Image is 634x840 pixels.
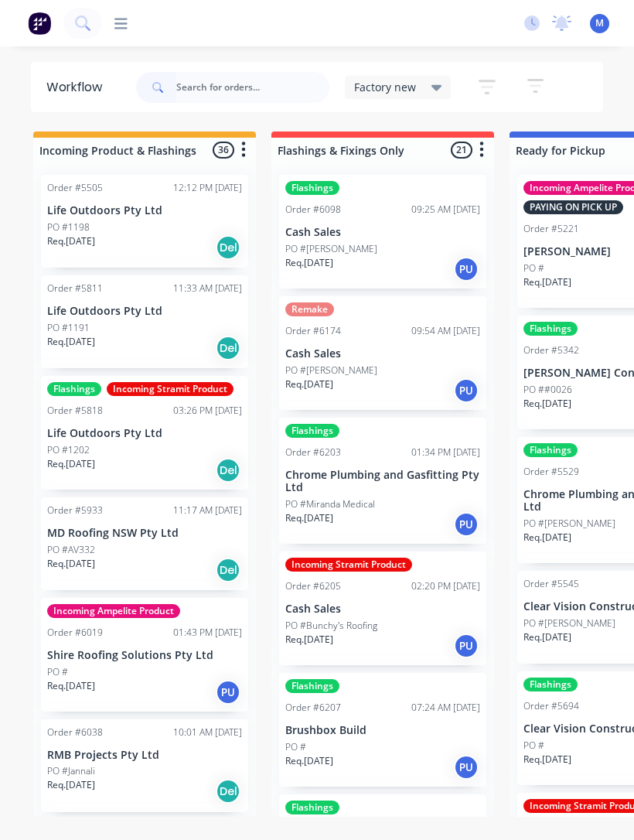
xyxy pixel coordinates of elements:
p: Req. [DATE] [523,630,571,644]
p: PO #1191 [47,321,90,335]
div: Flashings [47,382,101,396]
p: PO # [285,740,306,754]
div: Order #581111:33 AM [DATE]Life Outdoors Pty LtdPO #1191Req.[DATE]Del [41,275,248,368]
div: Order #6207 [285,701,341,715]
p: Req. [DATE] [47,457,95,471]
div: Order #5221 [523,222,579,236]
div: 10:01 AM [DATE] [173,726,242,739]
div: Flashings [285,679,339,693]
p: PO #[PERSON_NAME] [523,517,615,531]
p: Cash Sales [285,347,480,360]
p: PO #[PERSON_NAME] [285,364,377,377]
p: Life Outdoors Pty Ltd [47,204,242,217]
div: Order #5505 [47,181,103,195]
p: Cash Sales [285,603,480,616]
p: Req. [DATE] [285,511,333,525]
p: Req. [DATE] [523,753,571,767]
div: Flashings [285,801,339,814]
div: 12:12 PM [DATE] [173,181,242,195]
div: Incoming Stramit Product [107,382,233,396]
div: Workflow [46,78,110,97]
div: 01:43 PM [DATE] [173,626,242,640]
p: Req. [DATE] [523,275,571,289]
input: Search for orders... [176,72,329,103]
div: Order #6203 [285,446,341,459]
div: 01:34 PM [DATE] [411,446,480,459]
p: Chrome Plumbing and Gasfitting Pty Ltd [285,469,480,495]
p: PO #Bunchy's Roofing [285,619,377,633]
div: 09:25 AM [DATE] [411,203,480,217]
p: Req. [DATE] [285,633,333,647]
p: PO #Miranda Medical [285,497,375,511]
div: Order #603810:01 AM [DATE]RMB Projects Pty LtdPO #JannaliReq.[DATE]Del [41,719,248,812]
div: 09:54 AM [DATE] [411,324,480,338]
p: PO # [47,665,68,679]
p: PO ##0026 [523,383,572,397]
p: Cash Sales [285,226,480,239]
p: Life Outdoors Pty Ltd [47,427,242,440]
p: Req. [DATE] [47,557,95,571]
div: RemakeOrder #617409:54 AM [DATE]Cash SalesPO #[PERSON_NAME]Req.[DATE]PU [279,296,486,410]
div: 11:17 AM [DATE] [173,504,242,517]
div: FlashingsOrder #609809:25 AM [DATE]Cash SalesPO #[PERSON_NAME]Req.[DATE]PU [279,175,486,289]
div: PU [454,378,479,403]
p: Req. [DATE] [47,679,95,693]
div: Remake [285,302,334,316]
p: Req. [DATE] [47,335,95,349]
div: Incoming Stramit ProductOrder #620502:20 PM [DATE]Cash SalesPO #Bunchy's RoofingReq.[DATE]PU [279,551,486,665]
div: FlashingsOrder #620707:24 AM [DATE]Brushbox BuildPO #Req.[DATE]PU [279,673,486,787]
div: PU [454,633,479,658]
div: PU [216,680,240,705]
p: RMB Projects Pty Ltd [47,749,242,762]
div: Order #5818 [47,404,103,418]
div: PU [454,257,479,282]
div: Incoming Stramit Product [285,558,412,572]
p: Brushbox Build [285,724,480,737]
p: Req. [DATE] [523,397,571,411]
div: PU [454,755,479,780]
div: Order #5342 [523,343,579,357]
div: Order #6098 [285,203,341,217]
p: PO # [523,261,544,275]
p: MD Roofing NSW Pty Ltd [47,527,242,540]
div: Order #6205 [285,579,341,593]
p: PO #AV332 [47,543,95,557]
div: Flashings [523,443,578,457]
div: FlashingsIncoming Stramit ProductOrder #581803:26 PM [DATE]Life Outdoors Pty LtdPO #1202Req.[DATE... [41,376,248,490]
p: Req. [DATE] [47,234,95,248]
div: Order #5545 [523,577,579,591]
span: Factory new [354,79,416,95]
div: Del [216,779,240,804]
p: PO #[PERSON_NAME] [523,616,615,630]
div: Flashings [285,424,339,438]
div: Del [216,558,240,582]
div: Order #6174 [285,324,341,338]
div: Del [216,336,240,360]
div: 07:24 AM [DATE] [411,701,480,715]
p: PO #Jannali [47,764,95,778]
p: PO #[PERSON_NAME] [285,242,377,256]
span: M [595,16,604,30]
p: Req. [DATE] [285,754,333,768]
div: Flashings [523,678,578,691]
div: Del [216,458,240,483]
p: Life Outdoors Pty Ltd [47,305,242,318]
div: 11:33 AM [DATE] [173,282,242,295]
p: Req. [DATE] [285,256,333,270]
div: FlashingsOrder #620301:34 PM [DATE]Chrome Plumbing and Gasfitting Pty LtdPO #Miranda MedicalReq.[... [279,418,486,545]
img: Factory [28,12,51,35]
div: Flashings [285,181,339,195]
div: 03:26 PM [DATE] [173,404,242,418]
div: 02:20 PM [DATE] [411,579,480,593]
div: Order #5694 [523,699,579,713]
p: Req. [DATE] [47,778,95,792]
p: PO #1202 [47,443,90,457]
p: PO # [523,739,544,753]
div: Flashings [523,322,578,336]
div: PAYING ON PICK UP [523,200,623,214]
div: Order #6038 [47,726,103,739]
p: Req. [DATE] [523,531,571,545]
div: PU [454,512,479,537]
div: Order #5933 [47,504,103,517]
div: Order #5811 [47,282,103,295]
